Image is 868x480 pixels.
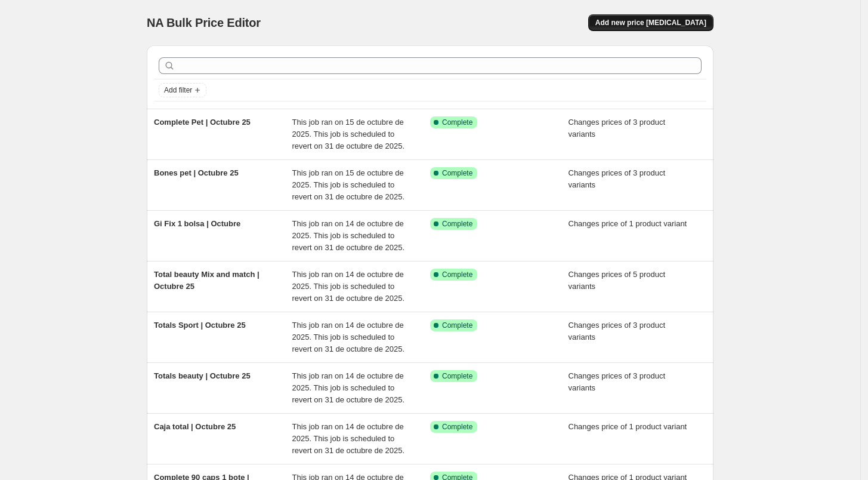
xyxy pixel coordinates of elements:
span: Changes prices of 3 product variants [569,168,666,189]
span: Complete [442,219,472,229]
span: Complete [442,168,472,178]
button: Add new price [MEDICAL_DATA] [588,14,713,31]
span: Changes prices of 3 product variants [569,371,666,392]
span: NA Bulk Price Editor [147,16,261,29]
span: This job ran on 15 de octubre de 2025. This job is scheduled to revert on 31 de octubre de 2025. [292,168,405,201]
span: Changes prices of 3 product variants [569,321,666,341]
span: Complete [442,321,472,330]
span: Complete [442,118,472,127]
span: This job ran on 14 de octubre de 2025. This job is scheduled to revert on 31 de octubre de 2025. [292,270,405,303]
span: This job ran on 15 de octubre de 2025. This job is scheduled to revert on 31 de octubre de 2025. [292,118,405,150]
span: Totals Sport | Octubre 25 [154,321,246,330]
span: Changes price of 1 product variant [569,422,687,431]
span: Gi Fix 1 bolsa | Octubre [154,219,240,228]
span: Caja total | Octubre 25 [154,422,236,431]
span: Changes price of 1 product variant [569,219,687,228]
span: Changes prices of 3 product variants [569,118,666,139]
span: Complete Pet | Octubre 25 [154,118,251,127]
span: Bones pet | Octubre 25 [154,168,239,177]
span: Complete [442,422,472,432]
span: Add new price [MEDICAL_DATA] [595,18,706,27]
button: Add filter [159,83,206,97]
span: Totals beauty | Octubre 25 [154,371,251,380]
span: This job ran on 14 de octubre de 2025. This job is scheduled to revert on 31 de octubre de 2025. [292,321,405,353]
span: This job ran on 14 de octubre de 2025. This job is scheduled to revert on 31 de octubre de 2025. [292,422,405,455]
span: This job ran on 14 de octubre de 2025. This job is scheduled to revert on 31 de octubre de 2025. [292,371,405,404]
span: Complete [442,371,472,381]
span: Complete [442,270,472,279]
span: This job ran on 14 de octubre de 2025. This job is scheduled to revert on 31 de octubre de 2025. [292,219,405,252]
span: Add filter [164,85,192,95]
span: Total beauty Mix and match | Octubre 25 [154,270,260,291]
span: Changes prices of 5 product variants [569,270,666,291]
